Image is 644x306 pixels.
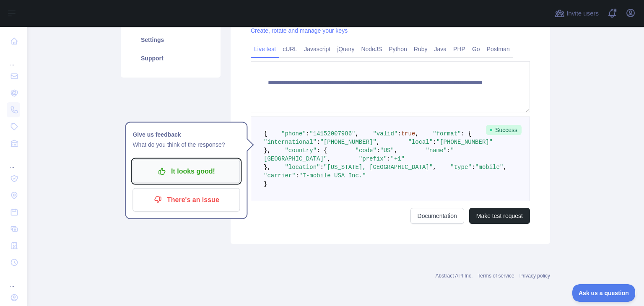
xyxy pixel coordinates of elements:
span: : { [317,147,327,154]
a: Privacy policy [519,273,550,279]
h1: Give us feedback [132,130,240,140]
span: "country" [285,147,317,154]
span: "valid" [373,130,397,137]
a: jQuery [334,42,358,56]
button: Invite users [553,7,600,20]
a: Ruby [410,42,431,56]
span: Success [486,125,522,135]
span: : [296,172,299,179]
iframe: Toggle Customer Support [572,284,636,302]
span: Invite users [566,9,599,18]
a: Terms of service [478,273,514,279]
span: "name" [426,147,447,154]
a: Javascript [301,42,334,56]
div: ... [7,50,20,67]
span: "code" [355,147,376,154]
span: , [433,164,436,171]
a: Settings [131,31,210,49]
span: : [377,147,380,154]
span: "format" [433,130,461,137]
span: }, [264,147,271,154]
span: { [264,130,267,137]
p: It looks good! [139,164,234,179]
span: "T-mobile USA Inc." [299,172,366,179]
span: "[PHONE_NUMBER]" [436,139,493,145]
span: "phone" [281,130,306,137]
span: , [394,147,397,154]
span: "mobile" [475,164,503,171]
span: : [433,139,436,145]
span: "US" [380,147,394,154]
span: "[US_STATE], [GEOGRAPHIC_DATA]" [324,164,433,171]
a: Go [469,42,483,56]
span: : [317,139,320,145]
a: Abstract API Inc. [436,273,473,279]
p: There's an issue [139,193,234,207]
span: "local" [408,139,433,145]
span: "14152007986" [309,130,355,137]
a: NodeJS [358,42,385,56]
span: "location" [285,164,320,171]
a: Postman [483,42,513,56]
span: : [472,164,475,171]
span: , [327,156,330,162]
a: Python [385,42,410,56]
div: ... [7,272,20,288]
span: "type" [450,164,471,171]
span: "carrier" [264,172,296,179]
button: There's an issue [132,188,240,212]
a: PHP [450,42,469,56]
span: : [447,147,450,154]
a: Live test [251,42,279,56]
span: "[GEOGRAPHIC_DATA]" [264,147,454,162]
span: : [397,130,401,137]
a: Java [431,42,450,56]
span: "international" [264,139,317,145]
span: : [320,164,323,171]
span: }, [264,164,271,171]
span: "[PHONE_NUMBER]" [320,139,376,145]
span: "+1" [390,156,405,162]
a: Support [131,49,210,67]
span: "prefix" [359,156,387,162]
span: , [503,164,506,171]
span: , [415,130,418,137]
a: cURL [279,42,301,56]
a: Documentation [410,208,464,224]
span: : [306,130,309,137]
button: Make test request [469,208,530,224]
span: : [387,156,390,162]
p: What do you think of the response? [132,140,240,150]
span: , [355,130,358,137]
span: } [264,181,267,187]
div: ... [7,153,20,169]
span: : { [461,130,472,137]
button: It looks good! [132,160,240,183]
a: Create, rotate and manage your keys [251,27,348,34]
span: , [377,139,380,145]
span: true [401,130,415,137]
